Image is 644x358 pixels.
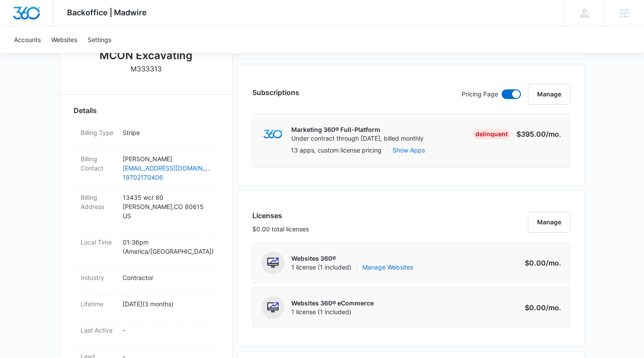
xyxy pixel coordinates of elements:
[74,294,218,320] div: Lifetime[DATE](3 months)
[123,273,211,282] p: Contractor
[123,154,211,163] p: [PERSON_NAME]
[99,48,192,64] h2: MCON Excavating
[517,129,561,139] p: $395.00
[74,123,218,149] div: Billing TypeStripe
[252,87,299,98] h3: Subscriptions
[9,26,46,53] a: Accounts
[74,268,218,294] div: IndustryContractor
[252,224,309,234] p: $0.00 total licenses
[546,130,561,138] span: /mo.
[291,134,424,143] p: Under contract through [DATE], billed monthly
[81,193,116,211] dt: Billing Address
[74,320,218,347] div: Last Active-
[131,64,162,74] p: M333313
[291,299,374,308] p: Websites 360® eCommerce
[362,263,413,272] a: Manage Websites
[473,129,510,139] div: Delinquent
[123,128,211,137] p: Stripe
[528,212,570,233] button: Manage
[81,299,116,308] dt: Lifetime
[123,163,211,173] a: [EMAIL_ADDRESS][DOMAIN_NAME]
[123,237,211,256] p: 01:36pm ( America/[GEOGRAPHIC_DATA] )
[81,273,116,282] dt: Industry
[81,128,116,137] dt: Billing Type
[123,326,211,335] p: -
[123,173,211,182] a: 19702170406
[81,237,116,247] dt: Local Time
[546,259,561,267] span: /mo.
[74,149,218,188] div: Billing Contact[PERSON_NAME][EMAIL_ADDRESS][DOMAIN_NAME]19702170406
[291,308,374,316] span: 1 license (1 included)
[82,26,117,53] a: Settings
[123,193,211,220] p: 13435 wcr 80 [PERSON_NAME] , CO 80615 US
[252,210,309,221] h3: Licenses
[520,258,561,268] p: $0.00
[74,105,97,116] span: Details
[291,263,413,272] span: 1 license (1 included)
[528,84,570,105] button: Manage
[81,154,116,173] dt: Billing Contact
[291,254,413,263] p: Websites 360®
[520,302,561,313] p: $0.00
[74,232,218,268] div: Local Time01:36pm (America/[GEOGRAPHIC_DATA])
[462,89,498,99] p: Pricing Page
[291,125,424,134] p: Marketing 360® Full-Platform
[546,303,561,312] span: /mo.
[263,130,282,139] img: marketing360Logo
[123,299,211,308] p: [DATE] ( 3 months )
[81,326,116,335] dt: Last Active
[46,26,82,53] a: Websites
[67,8,147,17] span: Backoffice | Madwire
[74,188,218,232] div: Billing Address13435 wcr 80[PERSON_NAME],CO 80615US
[291,145,382,155] p: 13 apps, custom license pricing
[393,145,425,155] button: Show Apps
